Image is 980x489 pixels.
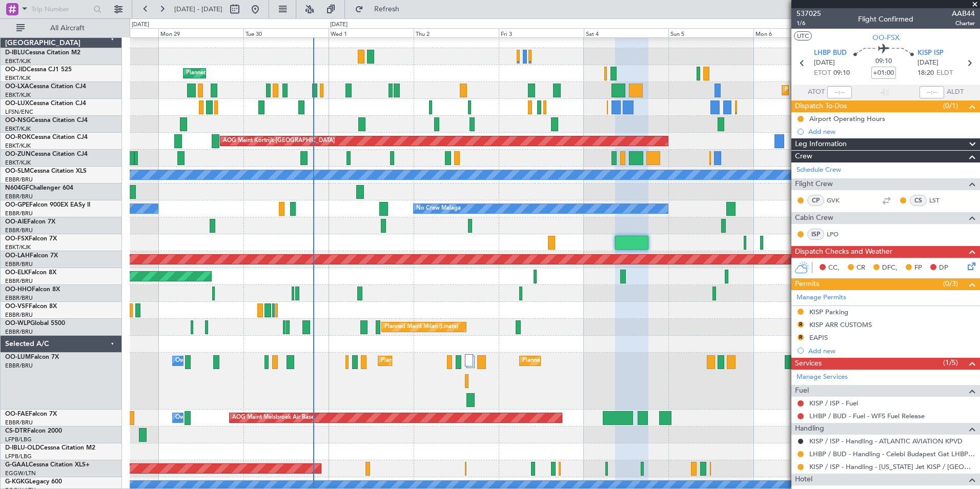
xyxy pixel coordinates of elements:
a: EGGW/LTN [5,470,36,477]
button: R [798,334,804,340]
div: Planned Maint [GEOGRAPHIC_DATA] ([GEOGRAPHIC_DATA] National) [522,353,708,369]
span: CS-DTR [5,428,27,434]
span: OO-LUX [5,100,29,107]
a: Manage Services [797,372,848,382]
div: [DATE] [330,21,348,29]
span: FP [914,263,922,273]
a: G-GAALCessna Citation XLS+ [5,462,90,468]
span: Dispatch To-Dos [795,100,847,112]
span: Refresh [365,6,409,13]
a: EBKT/KJK [5,91,31,99]
a: OO-WLPGlobal 5500 [5,320,65,327]
div: Add new [808,347,975,355]
div: Tue 30 [243,28,329,37]
span: OO-NSG [5,117,31,124]
span: 1/6 [797,19,821,28]
div: CP [807,195,824,206]
span: OO-ZUN [5,151,31,157]
a: EBBR/BRU [5,419,33,426]
span: AAB44 [952,8,975,19]
span: 09:10 [875,56,892,67]
div: Planned Maint Milan (Linate) [384,319,458,335]
span: All Aircraft [27,25,108,32]
button: Refresh [350,1,412,17]
a: OO-ZUNCessna Citation CJ4 [5,151,88,157]
span: [DATE] - [DATE] [174,5,222,14]
a: EBKT/KJK [5,74,31,82]
span: OO-LXA [5,84,29,90]
input: Trip Number [31,2,90,17]
span: Dispatch Checks and Weather [795,246,892,258]
a: EBKT/KJK [5,243,31,251]
a: KISP / ISP - Fuel [809,399,858,407]
span: OO-FSX [872,32,900,43]
div: Mon 29 [158,28,243,37]
a: OO-ELKFalcon 8X [5,270,56,276]
a: OO-LUXCessna Citation CJ4 [5,100,86,107]
div: Wed 1 [329,28,414,37]
a: OO-JIDCessna CJ1 525 [5,67,72,73]
a: EBKT/KJK [5,159,31,167]
a: EBKT/KJK [5,142,31,150]
span: Hotel [795,474,812,485]
div: EAPIS [809,333,828,342]
a: Manage Permits [797,293,846,303]
a: LHBP / BUD - Fuel - WFS Fuel Release [809,412,925,420]
a: CS-DTRFalcon 2000 [5,428,62,434]
span: ALDT [947,87,964,97]
a: LPO [827,230,850,239]
a: OO-HHOFalcon 8X [5,287,60,293]
a: EBBR/BRU [5,294,33,302]
span: OO-LAH [5,253,30,259]
span: ATOT [808,87,825,97]
span: Crew [795,151,812,162]
span: Leg Information [795,138,847,150]
span: OO-VSF [5,303,29,310]
input: --:-- [827,86,852,98]
a: G-KGKGLegacy 600 [5,479,62,485]
div: AOG Maint Melsbroek Air Base [232,410,314,425]
div: Owner Melsbroek Air Base [175,353,245,369]
a: OO-SLMCessna Citation XLS [5,168,87,174]
span: 09:10 [833,68,850,78]
span: ETOT [814,68,831,78]
span: Charter [952,19,975,28]
div: Mon 6 [753,28,839,37]
a: OO-GPEFalcon 900EX EASy II [5,202,90,208]
a: KISP / ISP - Handling - ATLANTIC AVIATION KPVD [809,437,963,445]
div: Planned Maint Kortrijk-[GEOGRAPHIC_DATA] [785,83,904,98]
span: OO-WLP [5,320,30,327]
a: LHBP / BUD - Handling - Celebi Budapest Gat LHBP / BUD [809,450,975,458]
a: Schedule Crew [797,165,841,175]
a: OO-VSFFalcon 8X [5,303,57,310]
a: D-IBLU-OLDCessna Citation M2 [5,445,95,451]
a: EBBR/BRU [5,362,33,370]
a: EBKT/KJK [5,125,31,133]
a: EBBR/BRU [5,227,33,234]
div: Airport Operating Hours [809,114,885,123]
div: CS [910,195,927,206]
span: DP [939,263,948,273]
span: G-KGKG [5,479,29,485]
div: KISP Parking [809,308,848,316]
span: OO-GPE [5,202,29,208]
div: Owner Melsbroek Air Base [175,410,245,425]
a: EBBR/BRU [5,277,33,285]
span: G-GAAL [5,462,29,468]
a: EBBR/BRU [5,210,33,217]
span: DFC, [882,263,897,273]
span: D-IBLU [5,50,25,56]
span: OO-JID [5,67,27,73]
span: (1/5) [943,357,958,368]
span: OO-HHO [5,287,32,293]
div: Planned Maint [GEOGRAPHIC_DATA] ([GEOGRAPHIC_DATA] National) [381,353,566,369]
a: EBBR/BRU [5,328,33,336]
a: EBBR/BRU [5,311,33,319]
a: OO-LXACessna Citation CJ4 [5,84,86,90]
a: N604GFChallenger 604 [5,185,73,191]
a: OO-LUMFalcon 7X [5,354,59,360]
span: Cabin Crew [795,212,833,224]
a: KISP / ISP - Handling - [US_STATE] Jet KISP / [GEOGRAPHIC_DATA] [809,462,975,471]
span: OO-AIE [5,219,27,225]
a: OO-ROKCessna Citation CJ4 [5,134,88,140]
